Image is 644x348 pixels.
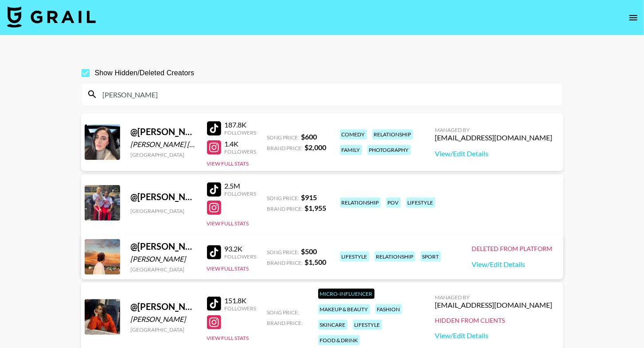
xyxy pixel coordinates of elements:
div: @ [PERSON_NAME] [131,241,196,252]
span: Song Price: [267,309,300,316]
div: Followers [225,190,257,197]
strong: $ 2,000 [305,143,327,151]
div: Managed By [435,294,553,301]
div: makeup & beauty [318,304,370,314]
button: View Full Stats [207,265,249,272]
div: 2.5M [225,182,257,190]
div: 93.2K [225,244,257,253]
div: lifestyle [406,197,435,208]
span: Brand Price: [267,320,303,326]
span: Song Price: [267,195,300,201]
div: 151.8K [225,296,257,305]
div: @ [PERSON_NAME] [131,191,196,202]
div: [PERSON_NAME] [PERSON_NAME] [131,140,196,149]
div: pov [386,197,401,208]
div: [GEOGRAPHIC_DATA] [131,266,196,273]
div: [GEOGRAPHIC_DATA] [131,326,196,333]
div: 187.8K [225,120,257,129]
div: photography [367,145,411,155]
div: fashion [375,304,402,314]
img: Grail Talent [7,6,96,27]
span: Song Price: [267,134,300,141]
div: [EMAIL_ADDRESS][DOMAIN_NAME] [435,133,553,142]
button: View Full Stats [207,220,249,227]
div: lifestyle [353,320,382,330]
span: Brand Price: [267,145,303,151]
button: View Full Stats [207,160,249,167]
div: food & drink [318,335,360,345]
div: sport [421,251,441,262]
div: lifestyle [340,251,369,262]
div: relationship [372,129,413,139]
div: family [340,145,362,155]
div: Micro-Influencer [318,289,375,299]
div: Hidden from Clients [435,317,553,325]
div: Followers [225,305,257,312]
span: Show Hidden/Deleted Creators [95,68,195,78]
div: Managed By [435,127,553,133]
strong: $ 1,955 [305,204,327,212]
div: [EMAIL_ADDRESS][DOMAIN_NAME] [435,301,553,309]
div: [PERSON_NAME] [131,315,196,324]
div: [GEOGRAPHIC_DATA] [131,151,196,158]
a: View/Edit Details [435,331,553,340]
strong: $ 500 [301,247,317,255]
div: Followers [225,148,257,155]
div: Followers [225,253,257,260]
div: [GEOGRAPHIC_DATA] [131,208,196,214]
div: @ [PERSON_NAME].nickel [131,126,196,137]
div: comedy [340,129,367,139]
button: View Full Stats [207,335,249,341]
strong: $ 1,500 [305,258,327,266]
span: Brand Price: [267,205,303,212]
span: Song Price: [267,249,300,255]
a: View/Edit Details [435,149,553,158]
input: Search by User Name [98,87,558,101]
div: relationship [340,197,381,208]
div: Followers [225,129,257,136]
div: Deleted from Platform [472,245,553,253]
span: Brand Price: [267,259,303,266]
div: relationship [375,251,415,262]
a: View/Edit Details [472,260,553,269]
button: open drawer [624,9,642,27]
div: skincare [318,320,347,330]
div: [PERSON_NAME] [131,255,196,263]
strong: $ 600 [301,132,317,141]
div: 1.4K [225,139,257,148]
strong: $ 915 [301,193,317,201]
div: @ [PERSON_NAME] [131,301,196,312]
